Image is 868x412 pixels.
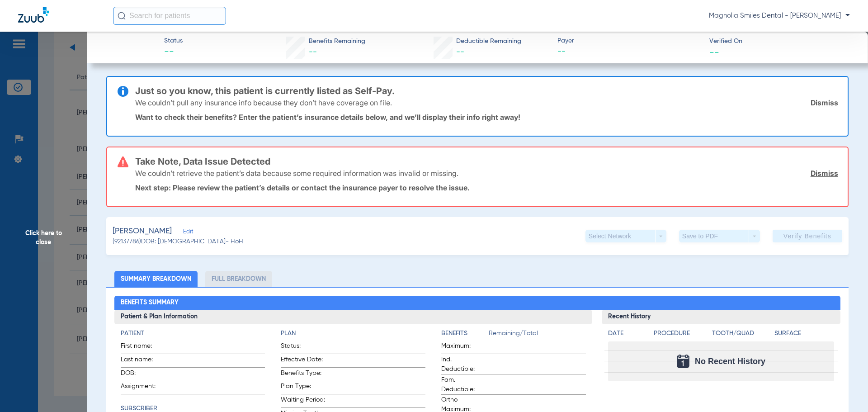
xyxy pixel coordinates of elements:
img: info-icon [118,86,128,97]
p: We couldn’t pull any insurance info because they don’t have coverage on file. [135,98,392,107]
p: Next step: Please review the patient’s details or contact the insurance payer to resolve the issue. [135,183,838,192]
span: (92137786) DOB: [DEMOGRAPHIC_DATA] - HoH [113,237,243,246]
app-breakdown-title: Surface [774,329,834,341]
app-breakdown-title: Benefits [441,329,489,341]
span: Assignment: [121,382,165,394]
app-breakdown-title: Procedure [654,329,709,341]
li: Summary Breakdown [114,271,198,287]
span: First name: [121,341,165,354]
h3: Patient & Plan Information [114,310,592,324]
h3: Recent History [602,310,841,324]
span: Benefits Remaining [309,37,365,46]
span: Ind. Deductible: [441,355,486,374]
h4: Procedure [654,329,709,338]
iframe: Chat Widget [823,369,868,412]
span: Edit [183,228,191,237]
span: -- [557,46,702,57]
span: -- [309,48,317,56]
input: Search for patients [113,7,226,25]
p: We couldn’t retrieve the patient’s data because some required information was invalid or missing. [135,169,458,178]
span: -- [456,48,464,56]
span: Last name: [121,355,165,367]
img: Search Icon [118,12,126,20]
h4: Surface [774,329,834,338]
span: -- [709,47,719,57]
span: Remaining/Total [489,329,586,341]
span: Payer [557,36,702,46]
h3: Take Note, Data Issue Detected [135,157,838,166]
h4: Benefits [441,329,489,338]
li: Full Breakdown [205,271,272,287]
app-breakdown-title: Tooth/Quad [712,329,772,341]
span: Status: [281,341,325,354]
span: Deductible Remaining [456,37,521,46]
span: Effective Date: [281,355,325,367]
a: Dismiss [811,169,838,178]
h3: Just so you know, this patient is currently listed as Self-Pay. [135,86,838,95]
h4: Date [608,329,646,338]
span: DOB: [121,369,165,381]
span: [PERSON_NAME] [113,226,172,237]
a: Dismiss [811,98,838,107]
h4: Plan [281,329,425,338]
span: Waiting Period: [281,395,325,407]
span: -- [164,46,183,59]
span: Verified On [709,37,854,46]
span: Fam. Deductible: [441,375,486,394]
span: Magnolia Smiles Dental - [PERSON_NAME] [709,11,850,20]
h2: Benefits Summary [114,296,841,310]
img: error-icon [118,156,128,167]
p: Want to check their benefits? Enter the patient’s insurance details below, and we’ll display thei... [135,113,838,122]
span: Maximum: [441,341,486,354]
span: No Recent History [695,357,765,366]
h4: Patient [121,329,265,338]
span: Plan Type: [281,382,325,394]
h4: Tooth/Quad [712,329,772,338]
app-breakdown-title: Date [608,329,646,341]
span: Status [164,36,183,46]
img: Zuub Logo [18,7,49,23]
img: Calendar [677,355,689,368]
span: Benefits Type: [281,369,325,381]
